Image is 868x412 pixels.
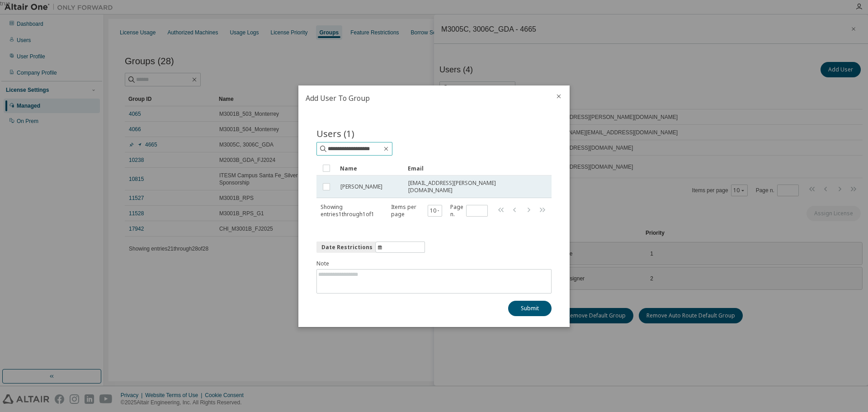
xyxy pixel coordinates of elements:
h2: Add User To Group [298,85,548,111]
span: Page n. [450,204,488,218]
span: [PERSON_NAME] [340,183,382,190]
button: close [555,93,562,100]
span: Date Restrictions [321,243,373,251]
label: Note [316,260,552,267]
button: Submit [508,301,552,316]
span: Items per page [391,204,442,218]
span: Showing entries 1 through 1 of 1 [321,203,374,218]
span: [EMAIL_ADDRESS][PERSON_NAME][DOMAIN_NAME] [408,180,536,194]
div: Name [340,161,401,175]
button: 10 [430,207,440,214]
span: Users (1) [316,127,354,140]
div: Email [408,161,536,175]
button: information [316,242,425,253]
